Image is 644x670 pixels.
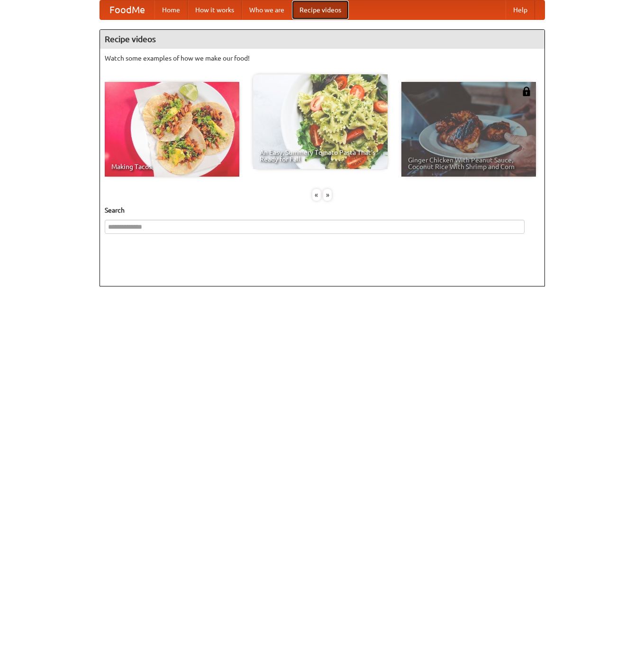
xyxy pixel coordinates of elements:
h4: Recipe videos [100,30,544,49]
p: Watch some examples of how we make our food! [105,54,540,63]
a: Who we are [242,0,292,19]
a: Making Tacos [105,82,239,177]
a: Recipe videos [292,0,349,19]
a: FoodMe [100,0,154,19]
a: How it works [188,0,242,19]
div: « [312,189,321,201]
div: » [323,189,332,201]
img: 483408.png [522,87,531,96]
a: An Easy, Summery Tomato Pasta That's Ready for Fall [253,74,388,169]
a: Help [506,0,535,19]
a: Home [154,0,188,19]
h5: Search [105,205,540,215]
span: An Easy, Summery Tomato Pasta That's Ready for Fall [260,149,381,162]
span: Making Tacos [111,163,233,170]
